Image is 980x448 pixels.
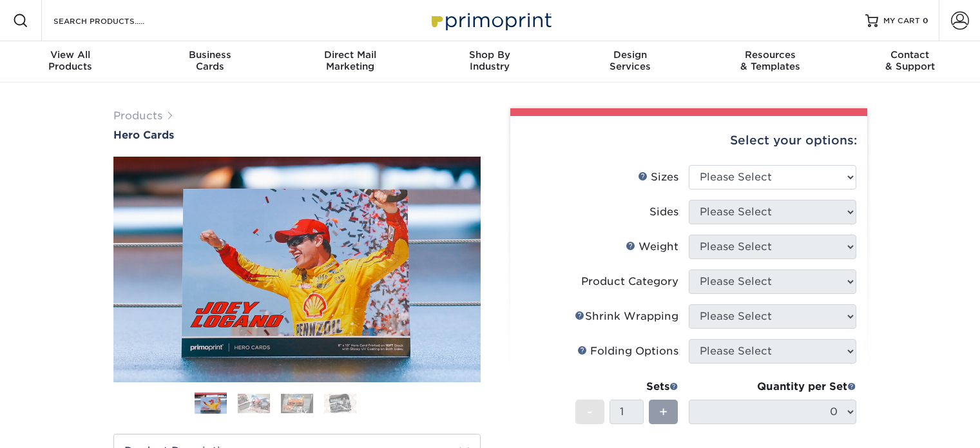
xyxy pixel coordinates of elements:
span: - [587,402,593,422]
div: Weight [626,239,678,255]
div: Sets [575,379,678,394]
img: Hero Cards 03 [281,394,313,413]
input: SEARCH PRODUCTS..... [52,13,178,28]
span: Shop By [420,49,560,61]
span: Design [560,49,700,61]
a: Products [113,110,162,122]
div: Quantity per Set [689,379,856,394]
img: Hero Cards 05 [367,387,399,420]
div: Marketing [280,49,420,72]
img: Hero Cards 02 [238,394,270,413]
a: Shop ByIndustry [420,41,560,83]
div: & Support [840,49,980,72]
div: Product Category [581,274,678,289]
a: BusinessCards [140,41,280,83]
span: Contact [840,49,980,61]
div: & Templates [700,49,840,72]
span: Business [140,49,280,61]
div: Sizes [638,170,678,185]
span: Resources [700,49,840,61]
div: Folding Options [577,344,678,359]
span: MY CART [883,15,920,26]
span: 0 [923,16,928,25]
div: Select your options: [521,116,857,165]
span: + [659,402,668,422]
span: Direct Mail [280,49,420,61]
div: Industry [420,49,560,72]
img: Primoprint [426,6,555,34]
div: Shrink Wrapping [575,309,678,324]
a: DesignServices [560,41,700,83]
div: Services [560,49,700,72]
a: Resources& Templates [700,41,840,83]
a: Hero Cards [113,129,481,141]
div: Cards [140,49,280,72]
img: Hero Cards 04 [324,394,356,413]
img: Hero Cards 01 [195,394,227,414]
a: Contact& Support [840,41,980,83]
img: Hero Cards 01 [113,154,481,385]
a: Direct MailMarketing [280,41,420,83]
div: Sides [649,204,678,220]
